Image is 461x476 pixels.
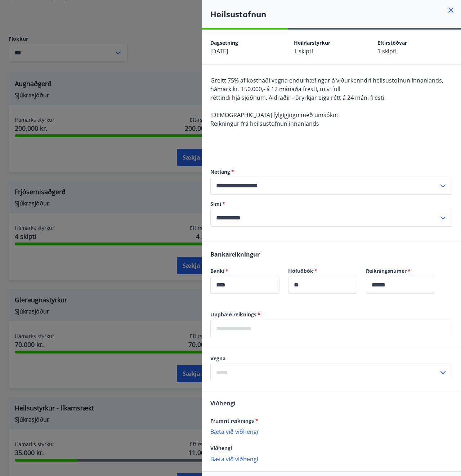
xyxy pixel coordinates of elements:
[210,320,452,337] div: Upphæð reiknings
[210,250,260,258] span: Bankareikningur
[210,399,236,407] span: Viðhengi
[210,111,338,119] span: [DEMOGRAPHIC_DATA] fylgigjögn með umsókn:
[210,311,452,318] label: Upphæð reiknings
[294,47,313,55] span: 1 skipti
[294,39,330,46] span: Heildarstyrkur
[210,428,452,435] p: Bæta við viðhengi
[210,94,386,102] span: réttindi hjá sjóðnum. Aldraðir - öryrkjar eiga rétt á 24 mán. fresti.
[210,455,452,462] p: Bæta við viðhengi
[210,39,238,46] span: Dagsetning
[377,39,407,46] span: Eftirstöðvar
[210,120,319,128] span: Reikningur frá heilsustofnun innanlands
[366,267,435,275] label: Reikningsnúmer
[210,9,461,19] h4: Heilsustofnun
[210,417,258,424] span: Frumrit reiknings
[210,200,452,208] label: Sími
[377,47,397,55] span: 1 skipti
[210,168,452,175] label: Netfang
[210,355,452,362] label: Vegna
[210,47,228,55] span: [DATE]
[288,267,357,275] label: Höfuðbók
[210,76,443,93] span: Greitt 75% af kostnaði vegna endurhæfingar á viðurkenndri heilsustofnun innanlands, hámark kr. 15...
[210,267,279,275] label: Banki
[210,445,232,451] span: Viðhengi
